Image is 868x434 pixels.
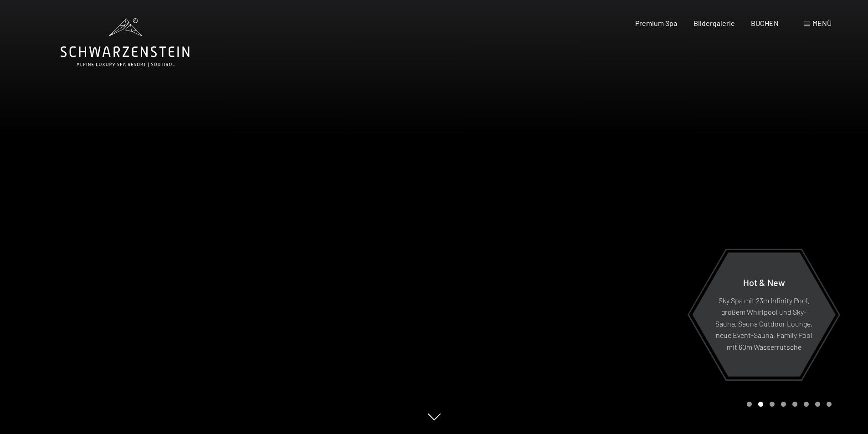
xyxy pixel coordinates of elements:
div: Carousel Page 5 [792,402,797,407]
div: Carousel Page 7 [815,402,820,407]
div: Carousel Pagination [744,402,832,407]
a: Hot & New Sky Spa mit 23m Infinity Pool, großem Whirlpool und Sky-Sauna, Sauna Outdoor Lounge, ne... [692,252,836,377]
p: Sky Spa mit 23m Infinity Pool, großem Whirlpool und Sky-Sauna, Sauna Outdoor Lounge, neue Event-S... [714,294,813,352]
div: Carousel Page 6 [804,402,809,407]
a: BUCHEN [751,19,779,27]
div: Carousel Page 2 (Current Slide) [758,402,763,407]
div: Carousel Page 4 [781,402,786,407]
span: Menü [812,19,832,27]
a: Premium Spa [635,19,677,27]
a: Bildergalerie [693,19,735,27]
div: Carousel Page 3 [770,402,775,407]
span: Hot & New [743,276,785,287]
div: Carousel Page 8 [827,402,832,407]
div: Carousel Page 1 [747,402,752,407]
